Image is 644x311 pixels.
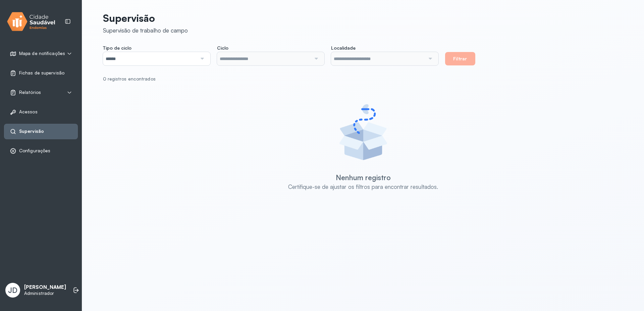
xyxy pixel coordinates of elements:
[445,52,475,65] button: Filtrar
[333,102,393,162] img: Imagem de Empty State
[7,11,55,33] img: logo.svg
[103,76,618,82] div: 0 registros encontrados
[10,148,72,154] a: Configurações
[19,109,38,115] span: Acessos
[288,183,438,190] div: Certifique-se de ajustar os filtros para encontrar resultados.
[336,173,391,182] div: Nenhum registro
[19,70,64,76] span: Fichas de supervisão
[19,51,65,56] span: Mapa de notificações
[19,148,50,154] span: Configurações
[24,284,66,291] p: [PERSON_NAME]
[10,70,72,76] a: Fichas de supervisão
[10,109,72,115] a: Acessos
[19,128,44,134] span: Supervisão
[103,27,188,34] div: Supervisão de trabalho de campo
[103,12,188,24] p: Supervisão
[19,90,41,95] span: Relatórios
[8,286,17,295] span: JD
[331,45,356,51] span: Localidade
[10,128,72,135] a: Supervisão
[217,45,228,51] span: Ciclo
[24,291,66,296] p: Administrador
[103,45,131,51] span: Tipo de ciclo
